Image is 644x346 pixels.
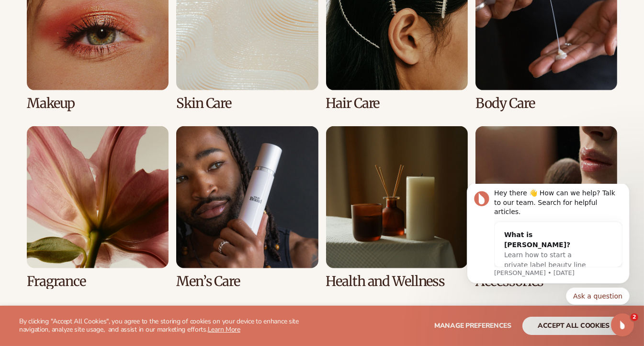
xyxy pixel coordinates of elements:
h3: Hair Care [326,96,468,111]
a: Learn More [208,325,240,334]
div: What is [PERSON_NAME]?Learn how to start a private label beauty line with [PERSON_NAME] [42,38,150,104]
div: 7 / 8 [326,126,468,289]
div: 6 / 8 [176,126,318,289]
iframe: Intercom live chat [611,313,634,336]
div: 5 / 8 [27,126,169,289]
div: 8 / 8 [475,126,617,289]
h3: Makeup [27,96,169,111]
div: What is [PERSON_NAME]? [52,46,141,66]
p: Message from Lee, sent 2w ago [42,85,170,94]
button: accept all cookies [522,317,625,335]
h3: Skin Care [176,96,318,111]
iframe: Intercom notifications message [452,184,644,310]
div: Quick reply options [14,104,177,121]
div: Hey there 👋 How can we help? Talk to our team. Search for helpful articles. [42,5,170,33]
span: 2 [631,313,638,321]
p: By clicking "Accept All Cookies", you agree to the storing of cookies on your device to enhance s... [19,318,317,334]
span: Learn how to start a private label beauty line with [PERSON_NAME] [52,67,134,95]
button: Manage preferences [434,317,511,335]
div: Message content [42,5,170,84]
h3: Body Care [475,96,617,111]
span: Manage preferences [434,321,511,330]
button: Quick reply: Ask a question [113,104,177,121]
img: Profile image for Lee [22,7,37,23]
